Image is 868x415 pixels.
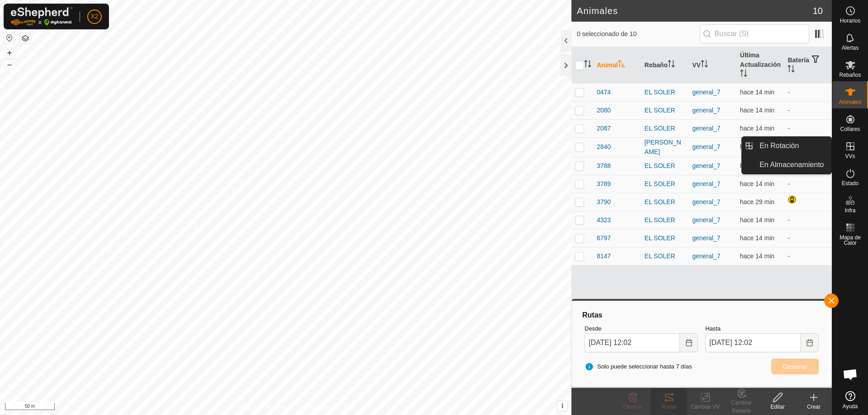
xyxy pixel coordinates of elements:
span: Solo puede seleccionar hasta 7 días [585,362,692,371]
img: Logo Gallagher [11,7,72,26]
a: general_7 [692,125,720,132]
td: - [784,211,832,229]
span: 2840 [597,142,611,152]
div: EL SOLER [645,124,685,133]
li: En Rotación [742,137,831,155]
a: En Rotación [754,137,831,155]
span: Infra [844,208,855,213]
div: EL SOLER [645,215,685,225]
span: Rebaños [839,72,861,78]
span: 15 sept 2025, 11:47 [740,125,774,132]
span: 2087 [597,124,611,133]
span: 2080 [597,106,611,115]
a: En Almacenamiento [754,156,831,174]
span: 15 sept 2025, 11:47 [740,162,774,169]
span: 15 sept 2025, 11:47 [740,180,774,187]
th: Animal [593,47,641,84]
span: 6797 [597,233,611,243]
span: 0 seleccionado de 10 [577,29,700,39]
button: Restablecer Mapa [4,33,15,43]
a: general_7 [692,252,720,260]
span: Alertas [842,45,859,51]
td: - [784,247,832,265]
p-sorticon: Activar para ordenar [740,71,747,78]
span: Generar [783,363,807,370]
a: Ayuda [832,387,868,413]
span: Eliminar [623,404,642,410]
label: Desde [585,324,698,333]
div: EL SOLER [645,88,685,97]
a: general_7 [692,143,720,150]
button: Capas del Mapa [20,33,31,44]
span: 15 sept 2025, 11:47 [740,89,774,96]
a: Contáctenos [302,403,332,411]
th: Rebaño [641,47,689,84]
div: Cambiar Rebaño [723,399,759,415]
span: 15 sept 2025, 11:47 [740,234,774,242]
span: Animales [839,99,861,105]
label: Hasta [705,324,819,333]
span: En Rotación [759,140,799,151]
a: general_7 [692,198,720,205]
li: En Almacenamiento [742,156,831,174]
div: Chat abierto [837,361,864,388]
span: 0474 [597,88,611,97]
td: - [784,101,832,119]
a: general_7 [692,234,720,242]
h2: Animales [577,5,813,16]
p-sorticon: Activar para ordenar [618,61,625,69]
span: 3790 [597,197,611,207]
button: i [557,401,567,411]
span: Horarios [840,18,860,23]
th: Última Actualización [736,47,784,84]
span: VVs [845,154,855,159]
td: - [784,83,832,101]
td: - [784,119,832,137]
span: 8147 [597,252,611,261]
span: Collares [840,126,860,132]
div: Editar [759,403,796,411]
div: Rutas [581,310,822,321]
button: + [4,47,15,58]
span: 15 sept 2025, 11:47 [740,252,774,260]
p-sorticon: Activar para ordenar [584,61,591,69]
span: 15 sept 2025, 11:32 [740,198,774,205]
span: 10 [813,4,823,18]
span: i [561,402,563,410]
div: EL SOLER [645,233,685,243]
button: Choose Date [801,333,819,352]
button: Choose Date [680,333,698,352]
p-sorticon: Activar para ordenar [668,61,675,69]
span: Estado [842,181,859,186]
span: X2 [90,12,98,21]
a: Política de Privacidad [239,403,291,411]
span: 4323 [597,215,611,225]
div: EL SOLER [645,252,685,261]
div: [PERSON_NAME] [645,138,685,157]
span: Mapa de Calor [835,235,866,246]
span: Ayuda [843,404,858,409]
a: general_7 [692,180,720,187]
a: general_7 [692,89,720,96]
th: VV [689,47,736,84]
div: EL SOLER [645,179,685,189]
a: general_7 [692,216,720,224]
span: 15 sept 2025, 11:47 [740,216,774,224]
div: Cambiar VV [687,403,723,411]
p-sorticon: Activar para ordenar [788,66,795,74]
span: 15 sept 2025, 11:47 [740,107,774,114]
th: Batería [784,47,832,84]
div: EL SOLER [645,106,685,115]
a: general_7 [692,162,720,169]
button: Generar [771,359,819,374]
td: - [784,175,832,193]
a: general_7 [692,107,720,114]
button: – [4,59,15,70]
div: EL SOLER [645,197,685,207]
td: - [784,229,832,247]
input: Buscar (S) [700,24,809,43]
div: Rutas [651,403,687,411]
div: EL SOLER [645,161,685,171]
p-sorticon: Activar para ordenar [701,61,708,69]
span: 3788 [597,161,611,171]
